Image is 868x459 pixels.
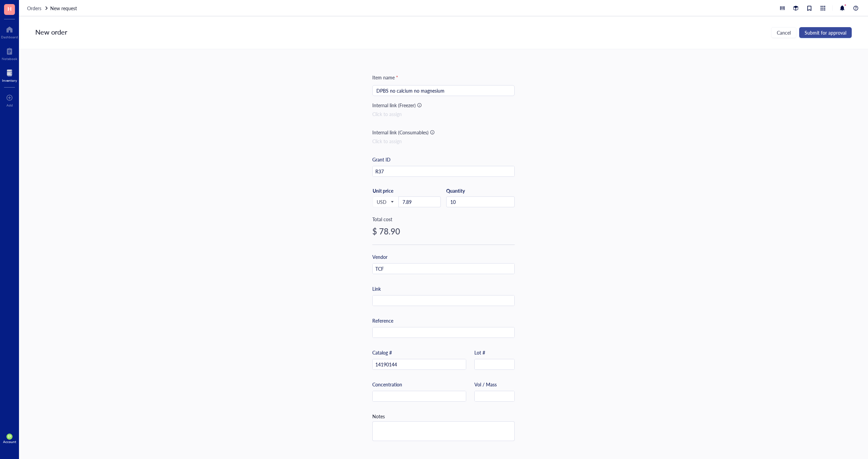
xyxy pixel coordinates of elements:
[7,4,12,13] span: H
[35,27,67,38] div: New order
[372,413,385,420] div: Notes
[6,103,13,107] div: Add
[372,101,416,109] div: Internal link (Freezer)
[377,199,393,205] span: USD
[3,440,16,444] div: Account
[777,30,791,35] span: Cancel
[372,110,515,118] div: Click to assign
[474,381,497,388] div: Vol / Mass
[2,57,17,61] div: Notebook
[372,253,388,261] div: Vendor
[2,46,17,61] a: Notebook
[372,137,515,145] div: Click to assign
[27,5,41,12] span: Orders
[373,188,415,194] div: Unit price
[1,24,18,39] a: Dashboard
[805,30,846,35] span: Submit for approval
[372,349,392,356] div: Catalog #
[372,381,402,388] div: Concentration
[771,27,796,38] button: Cancel
[372,226,515,236] div: $ 78.90
[372,317,393,324] div: Reference
[50,4,78,12] a: New request
[1,35,18,39] div: Dashboard
[474,349,485,356] div: Lot #
[8,435,11,438] span: EP
[27,4,49,12] a: Orders
[372,74,398,81] div: Item name
[372,215,515,223] div: Total cost
[2,78,17,82] div: Inventory
[2,68,17,82] a: Inventory
[372,285,381,292] div: Link
[799,27,852,38] button: Submit for approval
[446,188,515,194] div: Quantity
[372,129,429,136] div: Internal link (Consumables)
[372,156,391,163] div: Grant ID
